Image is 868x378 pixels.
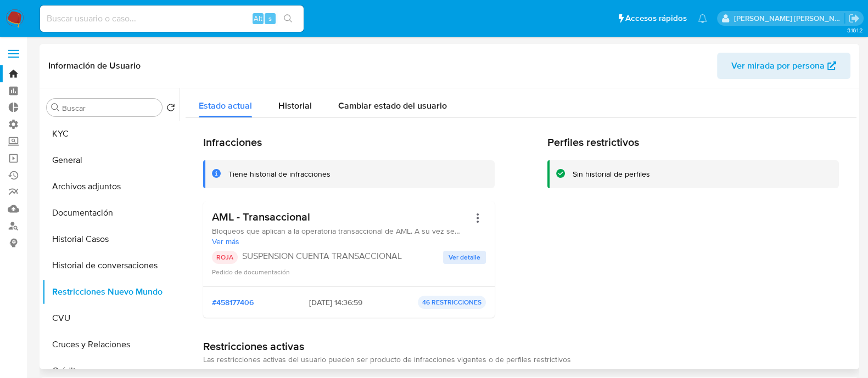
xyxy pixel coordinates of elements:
[51,103,60,112] button: Buscar
[40,12,304,26] input: Buscar usuario o caso...
[734,13,845,24] p: emmanuel.vitiello@mercadolibre.com
[42,252,180,279] button: Historial de conversaciones
[62,103,158,113] input: Buscar
[42,121,180,147] button: KYC
[42,305,180,331] button: CVU
[42,279,180,305] button: Restricciones Nuevo Mundo
[42,226,180,252] button: Historial Casos
[42,173,180,200] button: Archivos adjuntos
[848,13,860,24] a: Salir
[717,53,850,79] button: Ver mirada por persona
[731,53,825,79] span: Ver mirada por persona
[42,331,180,358] button: Cruces y Relaciones
[166,103,175,115] button: Volver al orden por defecto
[48,60,141,71] h1: Información de Usuario
[42,147,180,173] button: General
[254,13,262,24] span: Alt
[42,200,180,226] button: Documentación
[268,13,272,24] span: s
[277,11,299,26] button: search-icon
[698,14,707,23] a: Notificaciones
[625,13,687,24] span: Accesos rápidos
